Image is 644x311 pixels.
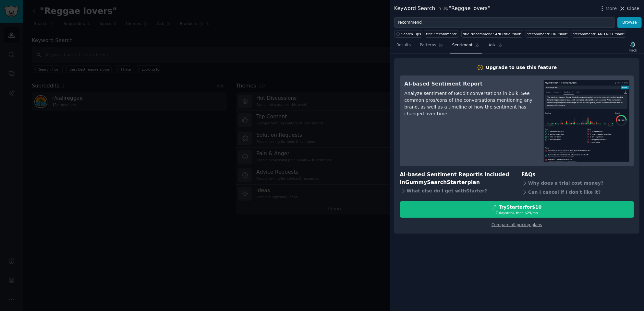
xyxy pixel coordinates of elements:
button: Track [626,40,639,53]
div: Try Starter for $10 [499,204,541,211]
h3: AI-based Sentiment Report is included in plan [400,171,513,187]
a: Results [394,40,413,53]
a: "recommend" AND NOT "said" [572,30,626,38]
div: Keyword Search "Reggae lovers" [394,5,490,13]
div: Why does a trial cost money? [521,179,634,188]
a: Compare all pricing plans [492,223,542,227]
div: title:"recommend" AND title:"said" [463,32,522,36]
div: Can I cancel if I don't like it? [521,188,634,197]
div: 7 days trial, then $ 29 /mo [400,211,634,215]
button: TryStarterfor$107 daystrial, then $29/mo [400,201,634,218]
span: Patterns [420,42,436,48]
button: More [599,5,617,12]
div: "recommend" AND NOT "said" [573,32,625,36]
span: Ask [489,42,496,48]
h3: AI-based Sentiment Report [405,80,535,88]
a: Patterns [418,40,445,53]
span: in [437,6,441,12]
div: Analyze sentiment of Reddit conversations in bulk. See common pros/cons of the conversations ment... [405,90,535,117]
button: Search Tips [394,30,422,38]
div: title:"recommend" [426,32,458,36]
span: GummySearch Starter [405,179,467,185]
img: AI-based Sentiment Report [544,80,629,162]
div: Upgrade to use this feature [486,64,557,71]
span: Sentiment [452,42,473,48]
input: Try a keyword related to your business [394,17,615,28]
a: Sentiment [450,40,482,53]
a: Ask [486,40,505,53]
span: Search Tips [401,32,421,36]
div: "recommend" OR "said" [527,32,568,36]
button: Close [619,5,639,12]
h3: FAQs [521,171,634,179]
a: title:"recommend" AND title:"said" [461,30,523,38]
div: Track [628,48,637,52]
button: Browse [617,17,642,28]
a: "recommend" OR "said" [526,30,569,38]
div: What else do I get with Starter ? [400,187,513,196]
a: title:"recommend" [425,30,459,38]
span: Results [396,42,411,48]
span: More [606,5,617,12]
span: Close [627,5,639,12]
